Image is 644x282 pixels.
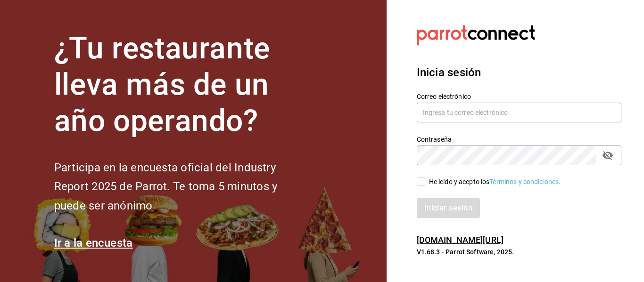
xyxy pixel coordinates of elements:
h3: Inicia sesión [417,64,621,81]
a: [DOMAIN_NAME][URL] [417,235,504,245]
div: He leído y acepto los [429,177,561,187]
a: Ir a la encuesta [54,236,133,250]
label: Correo electrónico [417,93,621,100]
a: Términos y condiciones. [489,178,561,185]
input: Ingresa tu correo electrónico [417,103,621,122]
h1: ¿Tu restaurante lleva más de un año operando? [54,31,309,139]
label: Contraseña [417,136,621,143]
p: V1.68.3 - Parrot Software, 2025. [417,247,621,257]
button: passwordField [600,147,616,163]
h2: Participa en la encuesta oficial del Industry Report 2025 de Parrot. Te toma 5 minutos y puede se... [54,158,309,216]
